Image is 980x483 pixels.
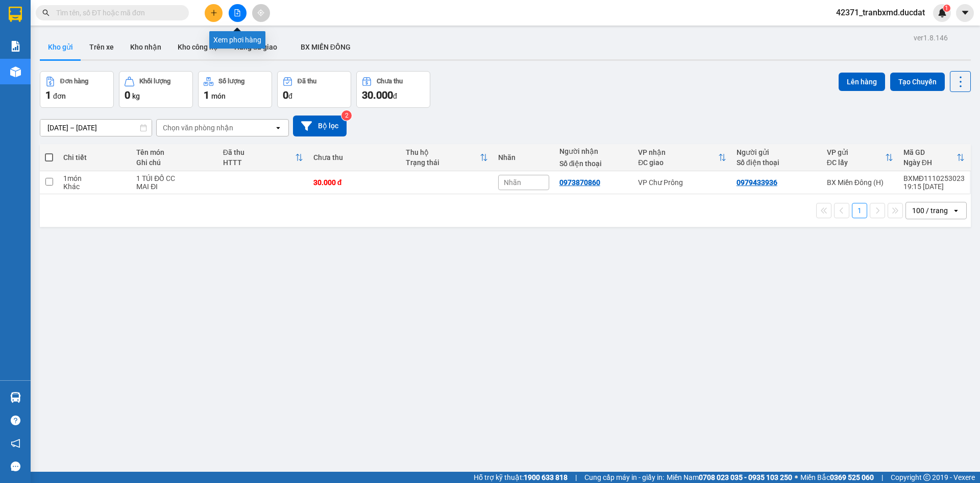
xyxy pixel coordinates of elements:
[474,472,568,483] span: Hỗ trợ kỹ thuật:
[277,71,351,108] button: Đã thu0đ
[938,8,947,17] img: icon-new-feature
[313,178,396,187] div: 30.000 đ
[60,78,88,85] div: Đơn hàng
[559,159,628,168] div: Số điện thoại
[205,4,223,22] button: plus
[881,472,883,483] span: |
[218,78,244,85] div: Số lượng
[401,144,493,171] th: Toggle SortBy
[504,178,521,187] span: Nhãn
[11,439,20,448] span: notification
[898,144,970,171] th: Toggle SortBy
[559,178,600,187] div: 0973870860
[828,6,933,19] span: 42371_tranbxmd.ducdat
[393,92,397,100] span: đ
[890,73,945,91] button: Tạo Chuyến
[63,182,126,191] div: Khác
[301,43,351,51] span: BX MIỀN ĐÔNG
[11,462,20,471] span: message
[903,174,965,182] div: BXMĐ1110253023
[283,89,288,101] span: 0
[210,9,217,16] span: plus
[293,116,347,136] button: Bộ lọc
[136,158,212,167] div: Ghi chú
[800,472,874,483] span: Miền Bắc
[737,178,777,187] div: 0979433936
[211,92,226,100] span: món
[136,182,212,191] div: MAI ĐI
[903,158,957,167] div: Ngày ĐH
[163,123,233,133] div: Chọn văn phòng nhận
[40,71,114,108] button: Đơn hàng1đơn
[53,92,66,100] span: đơn
[341,110,352,121] sup: 2
[827,178,893,187] div: BX Miền Đông (H)
[204,89,209,101] span: 1
[795,475,798,479] span: ⚪️
[903,182,965,191] div: 19:15 [DATE]
[822,144,898,171] th: Toggle SortBy
[223,148,295,156] div: Đã thu
[56,7,177,18] input: Tìm tên, số ĐT hoặc mã đơn
[737,158,817,167] div: Số điện thoại
[559,147,628,155] div: Người nhận
[63,174,126,182] div: 1 món
[125,89,130,101] span: 0
[406,148,480,156] div: Thu hộ
[218,144,308,171] th: Toggle SortBy
[10,66,21,77] img: warehouse-icon
[633,144,731,171] th: Toggle SortBy
[209,31,265,49] div: Xem phơi hàng
[945,5,948,12] span: 1
[952,206,960,215] svg: open
[903,148,957,156] div: Mã GD
[288,92,292,100] span: đ
[584,472,664,483] span: Cung cấp máy in - giấy in:
[943,5,950,12] sup: 1
[377,78,403,85] div: Chưa thu
[11,416,20,425] span: question-circle
[40,120,152,136] input: Select a date range.
[852,203,867,218] button: 1
[40,35,81,59] button: Kho gửi
[198,71,272,108] button: Số lượng1món
[699,473,792,481] strong: 0708 023 035 - 0935 103 250
[229,4,247,22] button: file-add
[638,178,726,187] div: VP Chư Prông
[923,474,930,481] span: copyright
[667,472,792,483] span: Miền Nam
[274,124,282,132] svg: open
[956,4,974,22] button: caret-down
[234,9,241,16] span: file-add
[524,473,568,481] strong: 1900 633 818
[313,153,396,162] div: Chưa thu
[298,78,316,85] div: Đã thu
[139,78,170,85] div: Khối lượng
[10,392,21,403] img: warehouse-icon
[223,158,295,167] div: HTTT
[10,41,21,52] img: solution-icon
[827,148,885,156] div: VP gửi
[737,148,817,156] div: Người gửi
[362,89,393,101] span: 30.000
[169,35,226,59] button: Kho công nợ
[136,174,212,182] div: 1 TÚI ĐỒ CC
[63,153,126,162] div: Chi tiết
[839,73,885,91] button: Lên hàng
[406,158,480,167] div: Trạng thái
[136,148,212,156] div: Tên món
[827,158,885,167] div: ĐC lấy
[961,8,970,17] span: caret-down
[830,473,874,481] strong: 0369 525 060
[912,205,948,216] div: 100 / trang
[252,4,270,22] button: aim
[356,71,430,108] button: Chưa thu30.000đ
[122,35,169,59] button: Kho nhận
[119,71,193,108] button: Khối lượng0kg
[42,9,50,16] span: search
[638,158,718,167] div: ĐC giao
[914,32,948,43] div: ver 1.8.146
[45,89,51,101] span: 1
[257,9,264,16] span: aim
[498,153,549,162] div: Nhãn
